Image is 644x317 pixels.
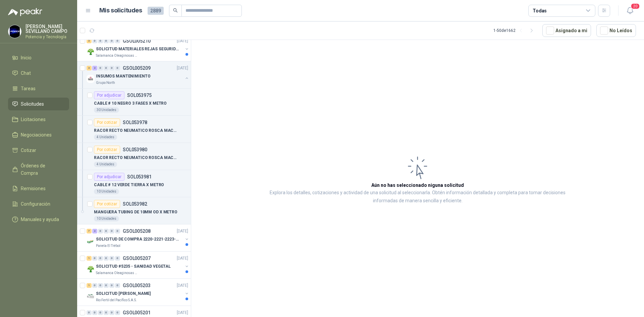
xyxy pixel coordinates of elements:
a: 3 2 0 0 0 0 GSOL005209[DATE] Company LogoINSUMOS MANTENIMIENTOGrupo North [87,64,190,86]
div: 0 [98,283,103,288]
div: Por cotizar [94,118,120,126]
a: Tareas [8,82,69,95]
span: Chat [21,69,31,77]
div: 0 [92,310,97,315]
a: 7 2 0 0 0 0 GSOL005208[DATE] Company LogoSOLICITUD DE COMPRA 2220-2221-2223-2224Panela El Trébol [87,227,190,249]
div: 0 [98,256,103,261]
p: Salamanca Oleaginosas SAS [96,270,138,276]
a: Cotizar [8,144,69,157]
div: Por cotizar [94,146,120,154]
p: GSOL005201 [123,310,151,315]
a: Chat [8,67,69,80]
div: 0 [98,229,103,233]
p: SOL053982 [123,202,147,206]
img: Company Logo [87,238,95,246]
div: Por cotizar [94,200,120,208]
p: SOL053981 [127,174,152,179]
div: 0 [109,283,114,288]
div: 0 [98,310,103,315]
a: Por cotizarSOL053980RACOR RECTO NEUMATICO ROSCA MACHO G 1/4” X 8 MM OD.4 Unidades [77,143,191,170]
div: 7 [87,229,92,233]
span: search [173,8,178,13]
img: Company Logo [87,75,95,83]
span: 2889 [148,7,164,15]
div: Por adjudicar [94,91,124,99]
p: Rio Fertil del Pacífico S.A.S. [96,298,137,303]
p: [PERSON_NAME] SEVILLANO CAMPO [25,24,69,34]
a: Por cotizarSOL053982MANGUERA TUBING DE 10MM OD X METRO10 Unidades [77,197,191,224]
p: GSOL005203 [123,283,151,288]
span: Licitaciones [21,116,46,123]
p: SOLICITUD [PERSON_NAME] [96,290,151,297]
div: Por adjudicar [94,173,124,181]
div: 0 [104,283,109,288]
button: 20 [624,5,636,17]
div: 0 [109,256,114,261]
p: [DATE] [177,282,188,289]
p: [DATE] [177,310,188,316]
div: 2 [92,66,97,70]
span: Inicio [21,54,32,61]
span: Cotizar [21,147,36,154]
p: GSOL005209 [123,66,151,70]
p: GSOL005210 [123,39,151,43]
span: Tareas [21,85,36,92]
div: 10 Unidades [94,189,119,194]
img: Company Logo [87,48,95,56]
div: 1 - 50 de 1662 [493,25,537,36]
div: 0 [115,256,120,261]
a: Remisiones [8,182,69,195]
div: 0 [104,39,109,43]
img: Company Logo [87,292,95,300]
div: 4 Unidades [94,135,117,140]
span: Solicitudes [21,100,44,108]
p: Panela El Trébol [96,243,120,249]
div: 3 [87,39,92,43]
div: 0 [92,283,97,288]
div: 30 Unidades [94,107,119,113]
a: Por adjudicarSOL053975CABLE # 10 NEGRO 3 FASES X METRO30 Unidades [77,89,191,116]
a: Negociaciones [8,128,69,141]
div: 1 [87,256,92,261]
div: 0 [115,283,120,288]
p: Potencia y Tecnología [25,35,69,39]
div: 0 [115,39,120,43]
div: 0 [87,310,92,315]
div: 0 [104,310,109,315]
img: Logo peakr [8,8,42,16]
p: Salamanca Oleaginosas SAS [96,53,138,58]
a: 1 0 0 0 0 0 GSOL005203[DATE] Company LogoSOLICITUD [PERSON_NAME]Rio Fertil del Pacífico S.A.S. [87,281,190,303]
a: Licitaciones [8,113,69,126]
button: Asignado a mi [542,24,591,37]
img: Company Logo [87,265,95,273]
div: 0 [109,39,114,43]
h3: Aún no has seleccionado niguna solicitud [371,181,464,189]
p: RACOR RECTO NEUMATICO ROSCA MACHO G 3/8” X 8 MM OD. [94,127,177,134]
a: Inicio [8,51,69,64]
div: 0 [92,256,97,261]
div: 0 [92,39,97,43]
div: 10 Unidades [94,216,119,221]
p: SOLICITUD MATERIALES REJAS SEGURIDAD - OFICINA [96,46,179,52]
a: Solicitudes [8,98,69,110]
p: [DATE] [177,65,188,71]
div: 0 [109,229,114,233]
p: [DATE] [177,228,188,234]
a: 1 0 0 0 0 0 GSOL005207[DATE] Company LogoSOLICITUD #5235 - SANIDAD VEGETALSalamanca Oleaginosas SAS [87,254,190,276]
p: Grupo North [96,80,115,86]
p: [DATE] [177,38,188,44]
p: SOL053975 [127,93,152,98]
div: 0 [109,66,114,70]
span: Órdenes de Compra [21,162,63,177]
p: GSOL005207 [123,256,151,261]
a: Configuración [8,198,69,210]
a: Manuales y ayuda [8,213,69,226]
p: MANGUERA TUBING DE 10MM OD X METRO [94,209,177,215]
p: CABLE # 12 VERDE TIERRA X METRO [94,182,164,188]
p: SOL053978 [123,120,147,125]
div: 4 Unidades [94,162,117,167]
span: Manuales y ayuda [21,216,59,223]
div: 3 [87,66,92,70]
p: SOLICITUD #5235 - SANIDAD VEGETAL [96,263,171,270]
a: 3 0 0 0 0 0 GSOL005210[DATE] Company LogoSOLICITUD MATERIALES REJAS SEGURIDAD - OFICINASalamanca ... [87,37,190,58]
